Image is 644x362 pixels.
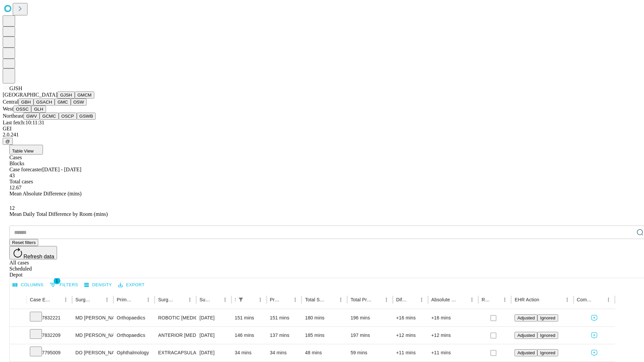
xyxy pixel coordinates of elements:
[235,327,263,344] div: 146 mins
[9,145,43,155] button: Table View
[351,344,389,361] div: 59 mins
[336,295,345,304] button: Menu
[117,309,151,326] div: Orthopaedics
[594,295,604,304] button: Sort
[3,99,18,105] span: Central
[235,344,263,361] div: 34 mins
[270,297,281,302] div: Predicted In Room Duration
[235,309,263,326] div: 151 mins
[9,246,57,259] button: Refresh data
[30,309,69,326] div: 7832221
[305,327,344,344] div: 185 mins
[59,113,77,120] button: OSCP
[18,99,34,106] button: GBH
[467,295,477,304] button: Menu
[200,327,228,344] div: [DATE]
[327,295,336,304] button: Sort
[83,280,114,290] button: Density
[75,327,110,344] div: MD [PERSON_NAME] [PERSON_NAME]
[396,344,425,361] div: +11 mins
[144,295,153,304] button: Menu
[3,92,57,98] span: [GEOGRAPHIC_DATA]
[57,92,75,99] button: GJSH
[540,333,555,338] span: Ignored
[176,295,185,304] button: Sort
[9,191,82,196] span: Mean Absolute Difference (mins)
[117,344,151,361] div: Ophthalmology
[281,295,290,304] button: Sort
[515,314,537,321] button: Adjusted
[517,333,535,338] span: Adjusted
[3,126,641,132] div: GEI
[12,240,36,245] span: Reset filters
[30,344,69,361] div: 7795009
[77,113,96,120] button: GSWB
[185,295,195,304] button: Menu
[351,309,389,326] div: 196 mins
[9,211,108,217] span: Mean Daily Total Difference by Room (mins)
[75,309,110,326] div: MD [PERSON_NAME] [PERSON_NAME]
[540,315,555,320] span: Ignored
[540,295,549,304] button: Sort
[500,295,509,304] button: Menu
[30,297,51,302] div: Case Epic Id
[9,179,33,184] span: Total cases
[517,315,535,320] span: Adjusted
[5,139,10,144] span: @
[537,349,558,356] button: Ignored
[515,349,537,356] button: Adjusted
[604,295,613,304] button: Menu
[75,92,94,99] button: GMCM
[431,297,457,302] div: Absolute Difference
[11,280,45,290] button: Select columns
[158,327,193,344] div: ANTERIOR [MEDICAL_DATA] TOTAL HIP
[382,295,391,304] button: Menu
[9,173,15,178] span: 43
[3,132,641,138] div: 2.0.241
[61,295,70,304] button: Menu
[200,344,228,361] div: [DATE]
[431,327,475,344] div: +12 mins
[537,314,558,321] button: Ignored
[431,309,475,326] div: +16 mins
[351,327,389,344] div: 197 mins
[9,185,21,190] span: 12.67
[577,297,594,302] div: Comments
[42,167,81,172] span: [DATE] - [DATE]
[396,327,425,344] div: +12 mins
[75,297,92,302] div: Surgeon Name
[236,295,246,304] div: 1 active filter
[235,297,235,302] div: Scheduled In Room Duration
[116,280,146,290] button: Export
[117,297,133,302] div: Primary Service
[12,148,34,154] span: Table View
[351,297,372,302] div: Total Predicted Duration
[34,99,55,106] button: GSACH
[158,309,193,326] div: ROBOTIC [MEDICAL_DATA] KNEE TOTAL
[9,167,42,172] span: Case forecaster
[211,295,220,304] button: Sort
[200,297,210,302] div: Surgery Date
[3,138,13,145] button: @
[9,205,15,211] span: 12
[270,344,299,361] div: 34 mins
[256,295,265,304] button: Menu
[372,295,382,304] button: Sort
[71,99,87,106] button: OSW
[305,344,344,361] div: 48 mins
[562,295,572,304] button: Menu
[93,295,102,304] button: Sort
[236,295,246,304] button: Show filters
[55,99,70,106] button: GMC
[540,350,555,355] span: Ignored
[482,297,490,302] div: Resolved in EHR
[52,295,61,304] button: Sort
[54,278,60,284] span: 1
[220,295,230,304] button: Menu
[246,295,256,304] button: Sort
[537,332,558,339] button: Ignored
[3,113,23,119] span: Northeast
[491,295,500,304] button: Sort
[75,344,110,361] div: DO [PERSON_NAME]
[408,295,417,304] button: Sort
